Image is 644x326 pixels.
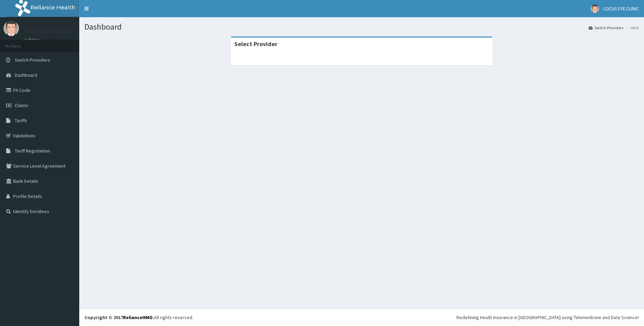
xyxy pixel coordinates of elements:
[589,25,623,31] a: Switch Providers
[234,40,277,48] strong: Select Provider
[24,38,41,42] a: Online
[591,4,599,13] img: User Image
[3,21,19,36] img: User Image
[84,314,154,320] strong: Copyright © 2017 .
[15,102,28,108] span: Claims
[15,117,27,124] span: Tariffs
[457,314,639,321] div: Redefining Heath Insurance in [GEOGRAPHIC_DATA] using Telemedicine and Data Science!
[84,22,639,31] h1: Dashboard
[624,25,639,31] li: Here
[15,148,50,154] span: Tariff Negotiation
[603,6,639,12] span: LOCUS EYE CLINIC
[24,28,71,34] p: LOCUS EYE CLINIC
[15,72,37,78] span: Dashboard
[123,314,153,320] a: RelianceHMO
[79,308,644,326] footer: All rights reserved.
[15,57,50,63] span: Switch Providers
